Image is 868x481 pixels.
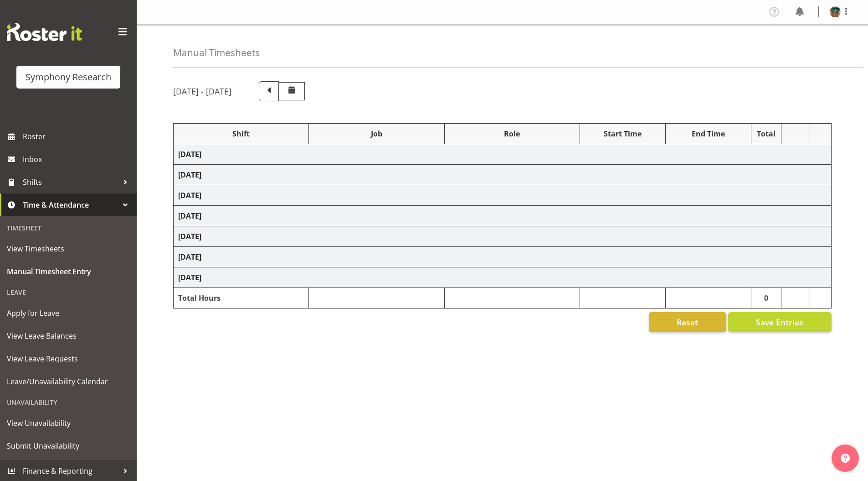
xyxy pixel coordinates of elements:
div: Symphony Research [26,70,111,84]
span: Submit Unavailability [7,439,130,453]
span: View Timesheets [7,242,130,256]
td: [DATE] [174,185,832,206]
div: Start Time [585,128,661,139]
a: View Leave Requests [2,347,134,370]
span: Leave/Unavailability Calendar [7,375,130,388]
div: Timesheet [2,219,134,237]
div: Total [756,128,777,139]
a: Manual Timesheet Entry [2,260,134,283]
h5: [DATE] - [DATE] [173,86,231,96]
a: View Unavailability [2,412,134,434]
div: Role [449,128,575,139]
td: [DATE] [174,247,832,267]
td: [DATE] [174,144,832,165]
a: Apply for Leave [2,302,134,324]
div: Leave [2,283,134,302]
span: Manual Timesheet Entry [7,265,130,278]
td: 0 [751,288,781,308]
span: Save Entries [756,316,803,328]
img: Rosterit website logo [7,23,82,41]
td: [DATE] [174,165,832,185]
a: Leave/Unavailability Calendar [2,370,134,393]
img: said-a-husainf550afc858a57597b0cc8f557ce64376.png [830,6,841,17]
a: View Timesheets [2,237,134,260]
span: Finance & Reporting [23,464,118,478]
td: Total Hours [174,288,309,308]
span: View Unavailability [7,416,130,430]
div: Job [313,128,439,139]
span: Apply for Leave [7,306,130,320]
span: View Leave Balances [7,329,130,343]
a: View Leave Balances [2,324,134,347]
td: [DATE] [174,206,832,226]
span: Reset [677,316,698,328]
span: Shifts [23,175,118,189]
span: Roster [23,130,132,143]
td: [DATE] [174,226,832,247]
a: Submit Unavailability [2,434,134,457]
span: Inbox [23,152,132,166]
span: View Leave Requests [7,352,130,366]
button: Save Entries [728,312,832,332]
div: End Time [670,128,746,139]
div: Unavailability [2,393,134,412]
div: Shift [178,128,304,139]
td: [DATE] [174,267,832,288]
h4: Manual Timesheets [173,47,260,58]
span: Time & Attendance [23,198,118,212]
button: Reset [649,312,726,332]
img: help-xxl-2.png [841,454,850,463]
